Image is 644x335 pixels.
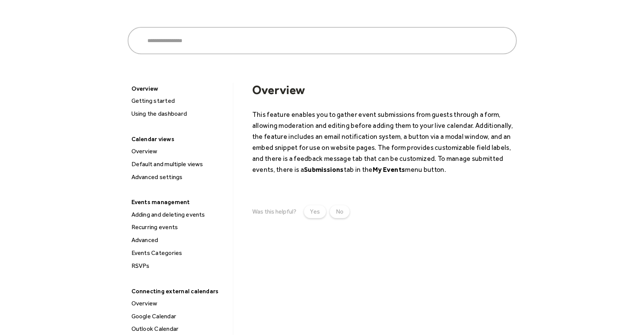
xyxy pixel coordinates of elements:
[252,83,517,97] h1: Overview
[128,311,230,321] a: Google Calendar
[128,299,230,308] a: Overview
[128,172,230,182] a: Advanced settings
[128,324,230,334] a: Outlook Calendar
[128,96,230,106] a: Getting started
[129,324,230,334] div: Outlook Calendar
[129,96,230,106] div: Getting started
[129,146,230,156] div: Overview
[336,207,343,216] div: No
[304,205,326,218] a: Yes
[304,165,343,173] strong: Submissions
[252,208,296,215] div: Was this helpful?
[129,261,230,271] div: RSVPs
[128,109,230,119] a: Using the dashboard
[128,159,230,169] a: Default and multiple views
[129,222,230,232] div: Recurring events
[129,311,230,321] div: Google Calendar
[129,172,230,182] div: Advanced settings
[129,248,230,258] div: Events Categories
[128,248,230,258] a: Events Categories
[129,235,230,245] div: Advanced
[128,285,229,297] div: Connecting external calendars
[129,299,230,308] div: Overview
[128,146,230,156] a: Overview
[128,83,229,94] div: Overview
[128,222,230,232] a: Recurring events
[373,165,405,173] strong: My Events
[128,261,230,271] a: RSVPs
[310,207,320,216] div: Yes
[128,196,229,208] div: Events management
[129,109,230,119] div: Using the dashboard
[128,210,230,220] a: Adding and deleting events
[128,235,230,245] a: Advanced
[330,205,350,218] a: No
[129,210,230,220] div: Adding and deleting events
[128,133,229,145] div: Calendar views
[129,159,230,169] div: Default and multiple views
[252,109,517,175] p: This feature enables you to gather event submissions from guests through a form, allowing moderat...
